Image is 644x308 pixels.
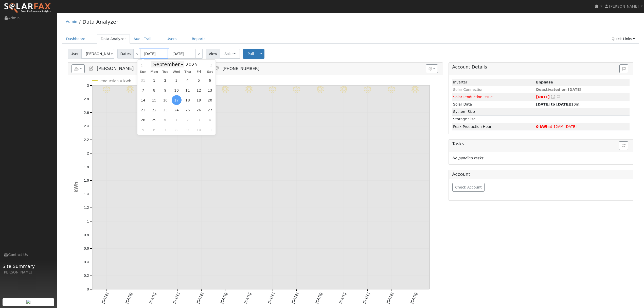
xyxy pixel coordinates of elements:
[137,70,149,74] span: Sun
[117,49,134,59] span: Dates
[183,85,193,95] span: September 11, 2025
[149,70,160,74] span: Mon
[453,95,493,99] span: Solar Production Issue
[194,75,204,85] span: September 5, 2025
[84,192,89,196] text: 1.4
[68,49,82,59] span: User
[452,108,535,115] td: System Size
[452,115,535,123] td: Storage Size
[536,125,549,129] strong: 0 kWh
[87,287,89,291] text: 0
[205,105,215,115] span: September 27, 2025
[536,80,553,84] strong: ID: 5018141, authorized: 03/04/24
[196,292,204,304] text: [DATE]
[243,292,252,304] text: [DATE]
[99,79,131,83] text: Production 0 kWh
[556,95,561,99] i: Edit Issue
[172,105,182,115] span: September 24, 2025
[452,101,535,108] td: Solar Data
[87,219,89,223] text: 1
[160,75,170,85] span: September 2, 2025
[205,115,215,125] span: October 4, 2025
[172,292,181,304] text: [DATE]
[536,95,550,99] span: [DATE]
[619,64,628,73] button: Issue History
[205,75,215,85] span: September 6, 2025
[338,292,347,304] text: [DATE]
[26,300,30,304] img: retrieve
[452,172,470,177] h5: Account
[138,125,148,135] span: October 5, 2025
[535,123,630,130] td: at 12AM [DATE]
[3,270,54,275] div: [PERSON_NAME]
[206,49,220,59] span: View
[220,49,240,59] button: Solar
[194,105,204,115] span: September 26, 2025
[133,49,140,59] a: <
[84,97,89,101] text: 2.8
[84,179,89,183] text: 1.6
[84,124,89,128] text: 2.4
[97,34,130,44] a: Data Analyzer
[84,111,89,115] text: 2.6
[163,34,181,44] a: Users
[149,125,159,135] span: October 6, 2025
[204,70,216,74] span: Sat
[84,274,89,278] text: 0.2
[183,115,193,125] span: October 2, 2025
[160,125,170,135] span: October 7, 2025
[220,292,228,304] text: [DATE]
[149,115,159,125] span: September 29, 2025
[183,125,193,135] span: October 9, 2025
[88,66,94,71] a: Edit User (11587)
[151,61,184,67] select: Month
[124,292,133,304] text: [DATE]
[172,125,182,135] span: October 8, 2025
[452,156,483,160] i: No pending tasks
[551,95,555,99] a: Snooze this issue
[194,95,204,105] span: September 19, 2025
[183,95,193,105] span: September 18, 2025
[84,233,89,237] text: 0.8
[452,141,630,147] h5: Tasks
[214,66,220,71] a: Map
[62,34,90,44] a: Dashboard
[455,185,482,189] span: Check Account
[160,95,170,105] span: September 16, 2025
[452,79,535,86] td: Inverter
[536,102,570,106] strong: [DATE] to [DATE]
[82,19,118,25] a: Data Analyzer
[536,102,581,106] span: (10m)
[193,70,204,74] span: Fri
[172,115,182,125] span: October 1, 2025
[101,292,109,304] text: [DATE]
[609,4,639,8] span: [PERSON_NAME]
[149,105,159,115] span: September 22, 2025
[138,95,148,105] span: September 14, 2025
[149,85,159,95] span: September 8, 2025
[84,260,89,264] text: 0.4
[184,62,202,67] input: Year
[84,247,89,251] text: 0.6
[195,49,203,59] a: >
[138,85,148,95] span: September 7, 2025
[183,105,193,115] span: September 25, 2025
[223,66,259,71] span: [PHONE_NUMBER]
[182,70,193,74] span: Thu
[160,85,170,95] span: September 9, 2025
[205,85,215,95] span: September 13, 2025
[66,20,77,24] a: Admin
[138,115,148,125] span: September 28, 2025
[247,52,254,56] span: Pull
[452,123,535,130] td: Peak Production Hour
[4,3,51,13] img: SolarFax
[452,64,630,70] h5: Account Details
[362,292,371,304] text: [DATE]
[81,49,114,59] input: Select a User
[205,95,215,105] span: September 20, 2025
[386,292,395,304] text: [DATE]
[453,88,484,92] span: Solar Connection
[172,95,182,105] span: September 17, 2025
[619,141,628,150] button: Refresh
[84,138,89,142] text: 2.2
